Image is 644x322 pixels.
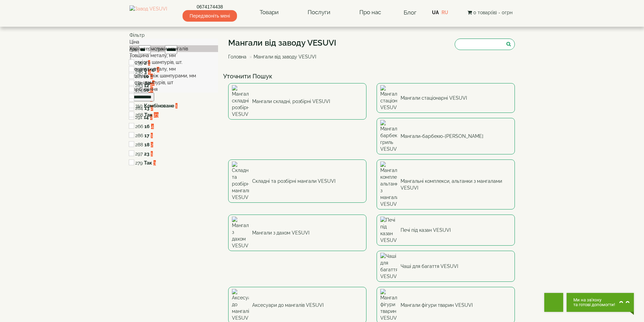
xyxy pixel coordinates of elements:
a: Мангали-барбекю-гриль VESUVI Мангали-барбекю-[PERSON_NAME] [377,118,515,154]
img: Складні та розбірні мангали VESUVI [232,162,249,201]
span: 1 [151,133,153,138]
span: 1 [175,103,177,108]
div: Товщина металу, мм [129,66,218,72]
div: Відстань між шампурами, мм [129,72,218,79]
img: Аксесуари до мангалів VESUVI [232,289,249,321]
span: 297 [135,151,143,156]
a: Товари [253,5,285,20]
span: 4 [151,124,154,129]
a: Чаші для багаття VESUVI Чаші для багаття VESUVI [377,251,515,282]
a: UA [432,10,439,15]
img: Мангали фігури тварин VESUVI [380,289,397,321]
a: Складні та розбірні мангали VESUVI Складні та розбірні мангали VESUVI [228,159,366,203]
a: Мангали складні, розбірні VESUVI Мангали складні, розбірні VESUVI [228,83,366,120]
a: 0674174438 [183,3,237,10]
img: Мангали складні, розбірні VESUVI [232,85,249,118]
a: Про нас [353,5,388,20]
label: 18 [144,141,149,148]
a: Мангали стаціонарні VESUVI Мангали стаціонарні VESUVI [377,83,515,113]
span: Ми на зв'язку [573,298,615,302]
a: RU [442,10,448,15]
span: 0 товар(ів) - 0грн [473,10,512,15]
img: Печі під казан VESUVI [380,217,397,244]
a: Печі під казан VESUVI Печі під казан VESUVI [377,215,515,246]
span: 2 [151,142,153,147]
a: Головна [228,54,246,59]
span: 266 [135,124,143,129]
div: Ціна [129,39,218,45]
label: 16 [144,123,150,130]
div: Фарбування [129,86,218,93]
span: 279 [135,160,143,166]
a: Мангальні комплекси, альтанки з мангалами VESUVI Мангальні комплекси, альтанки з мангалами VESUVI [377,159,515,209]
label: Так [144,159,152,166]
img: Завод VESUVI [129,5,167,20]
span: та готові допомогти! [573,302,615,307]
button: 0 товар(ів) - 0грн [466,9,515,16]
button: Get Call button [544,293,563,312]
h1: Мангали від заводу VESUVI [228,39,336,47]
div: Місткість шампурів, шт. [129,59,218,66]
label: Так [144,112,152,118]
span: 288 [135,142,143,147]
span: 268 [135,112,143,118]
button: Chat button [567,293,634,312]
img: Чаші для багаття VESUVI [380,253,397,280]
img: Мангали-барбекю-гриль VESUVI [380,120,397,152]
div: Характеристики мангалів [129,45,218,52]
a: Блог [404,9,416,16]
h4: Уточнити Пошук [223,73,520,80]
img: Мангали з дахом VESUVI [232,217,249,249]
img: Мангальні комплекси, альтанки з мангалами VESUVI [380,162,397,207]
label: 17 [144,132,149,139]
label: 23 [144,150,149,157]
div: К-сть шампурів, шт [129,79,218,86]
a: Мангали з дахом VESUVI Мангали з дахом VESUVI [228,215,366,251]
span: 23 [154,112,159,118]
span: 3 [153,160,156,166]
span: 286 [135,133,143,138]
span: 310 [135,103,143,108]
a: Послуги [301,5,337,20]
label: Комбіноване [144,102,174,109]
span: Передзвоніть мені [183,10,237,22]
span: 1 [151,151,153,156]
div: Фільтр [129,32,218,39]
li: Мангали від заводу VESUVI [248,53,316,60]
div: Товщина металу, мм [129,52,218,59]
img: Мангали стаціонарні VESUVI [380,85,397,111]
